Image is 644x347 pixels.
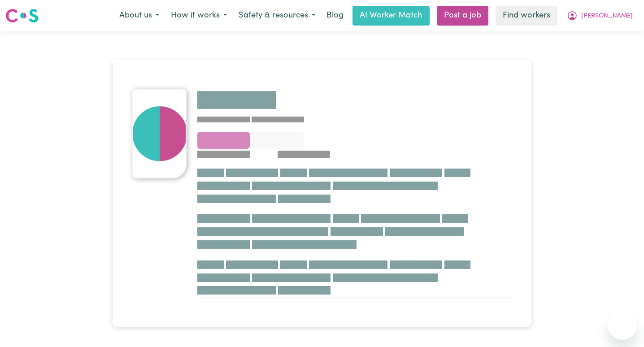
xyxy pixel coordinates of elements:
[608,311,637,340] iframe: Button to launch messaging window
[233,6,321,25] button: Safety & resources
[561,6,639,25] button: My Account
[321,6,349,26] a: Blog
[352,6,430,26] a: AI Worker Match
[5,5,39,26] a: Careseekers logo
[496,6,557,26] a: Find workers
[581,11,633,21] span: [PERSON_NAME]
[437,6,488,26] a: Post a job
[113,6,165,25] button: About us
[5,8,39,24] img: Careseekers logo
[165,6,233,25] button: How it works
